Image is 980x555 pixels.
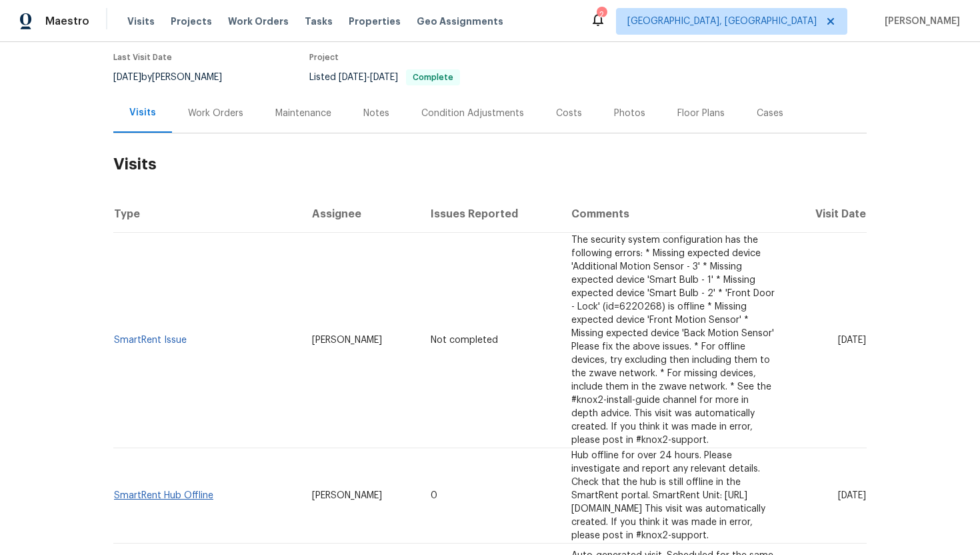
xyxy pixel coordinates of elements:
div: by [PERSON_NAME] [113,69,238,85]
span: Properties [349,15,401,28]
div: Notes [363,107,389,120]
div: Visits [129,106,156,119]
span: Not completed [431,336,498,345]
div: Floor Plans [677,107,725,120]
div: Condition Adjustments [421,107,524,120]
div: 2 [597,8,606,21]
span: Visits [127,15,155,28]
div: Cases [757,107,783,120]
span: [DATE] [370,73,398,82]
span: The security system configuration has the following errors: * Missing expected device 'Additional... [571,235,775,445]
th: Type [113,195,301,233]
span: Hub offline for over 24 hours. Please investigate and report any relevant details. Check that the... [571,451,765,540]
span: Last Visit Date [113,53,172,61]
span: Maestro [45,15,89,28]
span: Project [309,53,339,61]
span: [PERSON_NAME] [312,491,382,500]
div: Photos [614,107,645,120]
span: [GEOGRAPHIC_DATA], [GEOGRAPHIC_DATA] [627,15,817,28]
span: [PERSON_NAME] [879,15,960,28]
div: Costs [556,107,582,120]
th: Assignee [301,195,419,233]
span: Projects [171,15,212,28]
span: Listed [309,73,460,82]
span: - [339,73,398,82]
span: [DATE] [838,491,866,500]
th: Visit Date [787,195,867,233]
span: Complete [407,73,459,81]
span: 0 [431,491,437,500]
div: Maintenance [275,107,331,120]
a: SmartRent Issue [114,336,187,345]
a: SmartRent Hub Offline [114,491,213,500]
span: Geo Assignments [417,15,503,28]
span: [DATE] [838,336,866,345]
h2: Visits [113,133,867,195]
span: [DATE] [113,73,141,82]
span: Tasks [305,17,333,26]
th: Comments [561,195,787,233]
span: [DATE] [339,73,367,82]
span: [PERSON_NAME] [312,336,382,345]
div: Work Orders [188,107,243,120]
th: Issues Reported [420,195,561,233]
span: Work Orders [228,15,289,28]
